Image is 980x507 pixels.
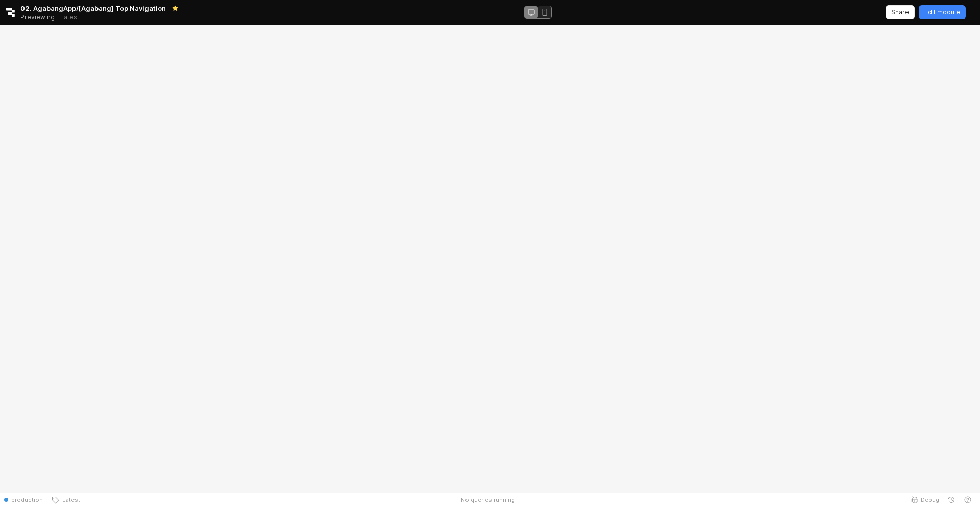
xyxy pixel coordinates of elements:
button: Debug [906,493,943,507]
button: Latest [47,493,84,507]
p: Share [891,8,909,16]
p: Latest [60,13,79,21]
span: No queries running [461,496,515,504]
span: 02. AgabangApp/[Agabang] Top Navigation [20,3,166,13]
div: Previewing Latest [20,10,85,25]
span: Latest [59,496,80,504]
button: Edit module [919,5,966,19]
span: production [11,496,43,504]
button: Remove app from favorites [170,3,180,13]
button: History [943,493,960,507]
button: Share app [886,5,915,19]
button: Releases and History [55,10,85,25]
button: Help [960,493,976,507]
p: Edit module [924,8,960,16]
span: Previewing [20,12,55,22]
span: Debug [921,496,939,504]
